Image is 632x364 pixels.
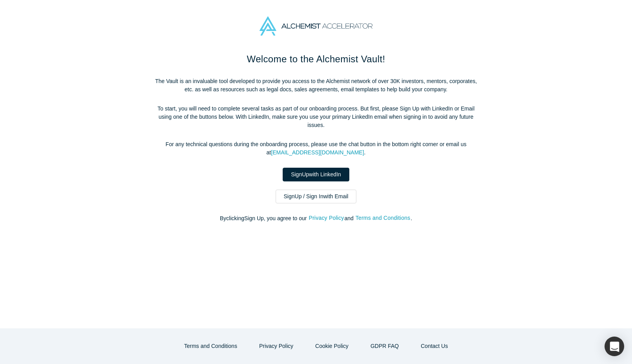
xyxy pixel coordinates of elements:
button: Terms and Conditions [176,339,245,353]
p: By clicking Sign Up , you agree to our and . [151,214,481,223]
p: The Vault is an invaluable tool developed to provide you access to the Alchemist network of over ... [151,77,481,94]
a: GDPR FAQ [362,339,407,353]
p: To start, you will need to complete several tasks as part of our onboarding process. But first, p... [151,105,481,129]
a: SignUpwith LinkedIn [283,168,349,181]
button: Cookie Policy [307,339,357,353]
h1: Welcome to the Alchemist Vault! [151,52,481,66]
img: Alchemist Accelerator Logo [260,16,372,36]
button: Terms and Conditions [355,214,411,223]
button: Privacy Policy [251,339,301,353]
a: SignUp / Sign Inwith Email [276,190,357,203]
button: Contact Us [412,339,456,353]
p: For any technical questions during the onboarding process, please use the chat button in the bott... [151,140,481,157]
button: Privacy Policy [308,214,344,223]
a: [EMAIL_ADDRESS][DOMAIN_NAME] [271,149,364,156]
